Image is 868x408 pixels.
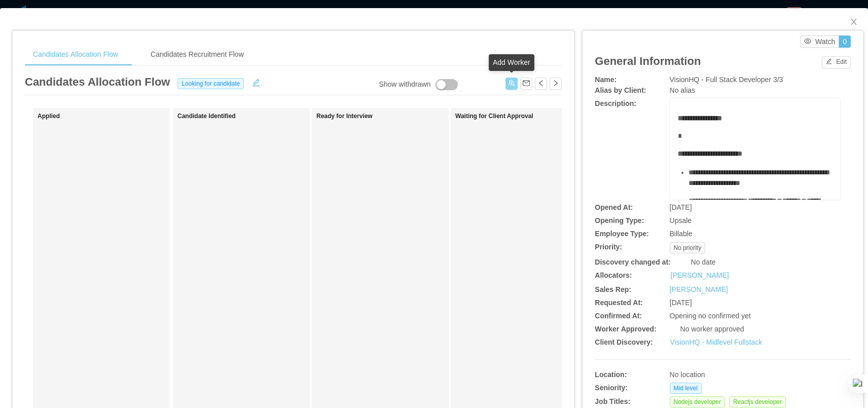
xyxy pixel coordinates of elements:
[840,8,868,36] button: Close
[670,338,763,346] a: VisionHQ - Midlevel Fullstack
[670,299,692,307] span: [DATE]
[595,86,646,94] b: Alias by Client:
[850,18,858,26] i: icon: close
[455,113,597,120] h1: Waiting for Client Approval
[595,243,622,251] b: Priority:
[670,312,751,320] span: Opening no confirmed yet
[800,35,839,48] button: icon: eyeWatch
[680,325,744,333] span: No worker approved
[177,78,244,89] span: Looking for candidate
[25,73,170,90] article: Candidates Allocation Flow
[595,299,642,307] b: Requested At:
[595,271,632,279] b: Allocators:
[670,216,692,225] span: Upsale
[595,325,656,333] b: Worker Approved:
[595,285,631,293] b: Sales Rep:
[25,43,126,66] div: Candidates Allocation Flow
[142,43,252,66] div: Candidates Recruitment Flow
[316,113,458,120] h1: Ready for Interview
[38,113,179,120] h1: Applied
[595,76,617,84] b: Name:
[670,230,693,238] span: Billable
[729,396,786,407] span: Reactjs developer
[505,78,518,90] button: icon: usergroup-add
[670,203,692,211] span: [DATE]
[822,56,851,68] button: icon: editEdit
[379,79,430,90] div: Show withdrawn
[535,78,547,90] button: icon: left
[678,113,833,214] div: rdw-editor
[670,383,702,394] span: Mid level
[670,369,798,380] div: No location
[670,285,728,293] a: [PERSON_NAME]
[595,230,648,238] b: Employee Type:
[595,99,636,107] b: Description:
[595,338,653,346] b: Client Discovery:
[670,86,696,94] span: No alias
[595,397,630,405] b: Job Titles:
[595,53,701,69] article: General Information
[670,242,706,253] span: No priority
[595,216,644,225] b: Opening Type:
[670,396,725,407] span: Nodejs developer
[839,35,851,48] button: 0
[670,76,783,84] span: VisionHQ - Full Stack Developer 3/3
[671,270,729,281] a: [PERSON_NAME]
[691,258,716,266] span: No date
[595,203,633,211] b: Opened At:
[550,78,562,90] button: icon: right
[670,98,840,200] div: rdw-wrapper
[595,370,627,379] b: Location:
[177,113,319,120] h1: Candidate Identified
[595,258,670,266] b: Discovery changed at:
[520,78,532,90] button: icon: mail
[595,312,642,320] b: Confirmed At:
[248,77,264,87] button: icon: edit
[595,384,628,392] b: Seniority:
[489,54,534,71] div: Add Worker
